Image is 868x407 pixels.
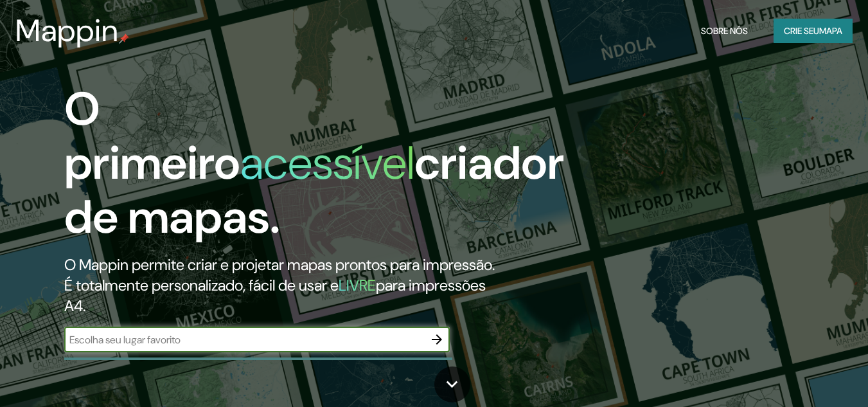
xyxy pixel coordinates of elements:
img: pino de mapa [119,33,129,44]
font: Mappin [15,10,119,51]
font: mapa [819,25,842,37]
font: O Mappin permite criar e projetar mapas prontos para impressão. [64,255,495,275]
font: acessível [240,133,414,193]
input: Escolha seu lugar favorito [64,332,424,347]
font: Crie seu [784,25,819,37]
font: criador de mapas. [64,133,564,247]
font: O primeiro [64,79,240,193]
font: para impressões A4. [64,275,486,316]
font: É totalmente personalizado, fácil de usar e [64,275,339,295]
button: Crie seumapa [774,19,853,43]
button: Sobre nós [696,19,753,43]
font: LIVRE [339,275,376,295]
font: Sobre nós [701,25,748,37]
